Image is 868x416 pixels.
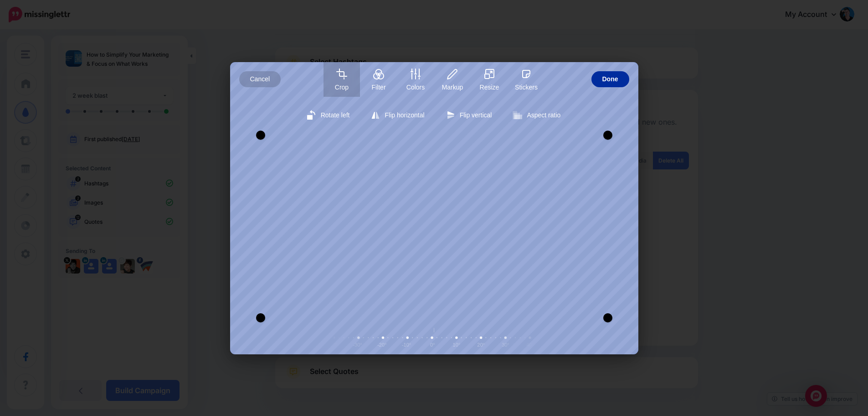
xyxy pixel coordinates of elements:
span: Done [602,71,618,87]
button: Markup [434,62,471,97]
span: Stickers [508,84,544,91]
button: Stickers [508,62,544,97]
button: Flip vertical [441,106,498,124]
button: Done [591,71,629,87]
span: Filter [360,84,397,91]
button: Center rotation [429,326,440,335]
button: Flip horizontal [366,106,430,124]
span: Center rotation [429,326,447,339]
span: Flip horizontal [385,111,424,119]
button: Aspect ratio [508,106,566,124]
button: Cancel [239,71,281,87]
button: Filter [360,62,397,97]
span: Flip vertical [460,111,492,119]
span: Rotate left [321,111,350,119]
span: Resize [471,84,508,91]
button: Colors [397,62,434,97]
span: Crop [324,84,360,91]
button: Crop [324,62,360,97]
span: Markup [434,84,471,91]
span: Aspect ratio [527,111,560,119]
span: Colors [397,84,434,91]
button: Resize [471,62,508,97]
span: Cancel [250,71,270,87]
button: Rotate left [302,106,355,124]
